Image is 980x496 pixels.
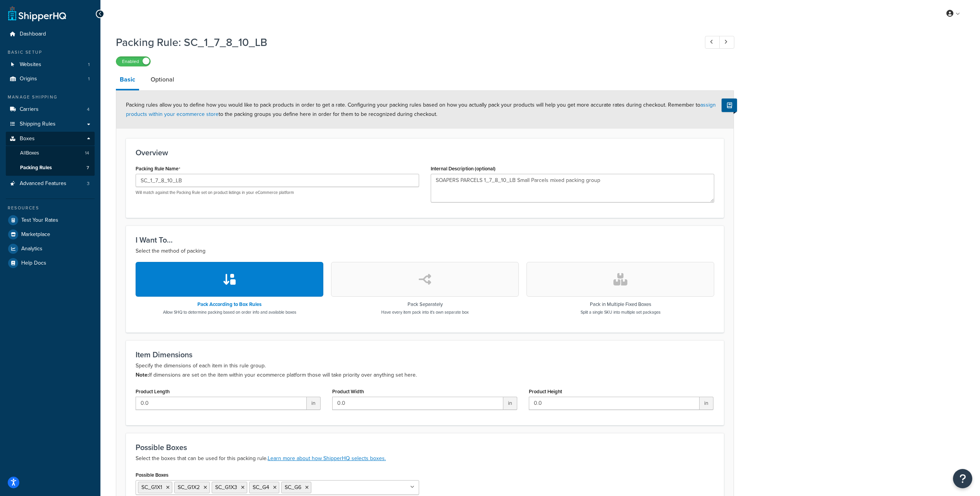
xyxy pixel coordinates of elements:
a: Boxes [6,132,95,146]
h3: Pack Separately [381,302,469,307]
a: Origins1 [6,72,95,86]
textarea: SOAPERS PARCELS 1_7_8_10_LB Small Parcels mixed packing group [431,174,714,202]
span: in [503,397,517,410]
span: in [700,397,713,410]
span: SC_G4 [253,483,269,491]
label: Internal Description (optional) [431,166,496,172]
span: in [307,397,321,410]
h3: I Want To... [136,236,714,244]
h3: Possible Boxes [136,443,714,452]
span: Help Docs [21,260,46,267]
a: Basic [116,70,139,90]
label: Product Length [136,389,170,394]
li: Packing Rules [6,161,95,175]
a: Previous Record [705,36,720,49]
h1: Packing Rule: SC_1_7_8_10_LB [116,35,691,50]
label: Possible Boxes [136,472,168,478]
a: Websites1 [6,58,95,72]
label: Product Width [332,389,364,394]
span: 7 [87,165,89,171]
a: Learn more about how ShipperHQ selects boxes. [268,454,386,462]
label: Product Height [529,389,562,394]
span: SC_G1X3 [215,483,237,491]
span: Packing Rules [20,165,52,171]
span: 4 [87,106,90,113]
p: Will match against the Packing Rule set on product listings in your eCommerce platform [136,190,419,195]
h3: Pack According to Box Rules [163,302,296,307]
span: Websites [20,61,41,68]
div: Manage Shipping [6,94,95,100]
a: Help Docs [6,256,95,270]
a: Shipping Rules [6,117,95,131]
a: Dashboard [6,27,95,41]
p: Select the method of packing [136,246,714,256]
h3: Pack in Multiple Fixed Boxes [581,302,661,307]
li: Websites [6,58,95,72]
li: Carriers [6,102,95,117]
a: Optional [147,70,178,89]
a: Packing Rules7 [6,161,95,175]
span: All Boxes [20,150,39,156]
span: SC_G6 [285,483,301,491]
span: 14 [85,150,89,156]
li: Origins [6,72,95,86]
p: Allow SHQ to determine packing based on order info and available boxes [163,309,296,315]
a: Analytics [6,242,95,256]
span: Origins [20,76,37,82]
a: Test Your Rates [6,213,95,227]
a: Carriers4 [6,102,95,117]
span: Dashboard [20,31,46,37]
span: Advanced Features [20,180,66,187]
h3: Overview [136,148,714,157]
span: Packing rules allow you to define how you would like to pack products in order to get a rate. Con... [126,101,716,118]
div: Resources [6,205,95,211]
span: SC_G1X2 [178,483,200,491]
span: Boxes [20,136,35,142]
li: Boxes [6,132,95,176]
h3: Item Dimensions [136,350,714,359]
span: Test Your Rates [21,217,58,224]
a: Next Record [719,36,734,49]
b: Note: [136,371,149,379]
button: Show Help Docs [722,99,737,112]
p: Have every item pack into it's own separate box [381,309,469,315]
div: Basic Setup [6,49,95,56]
button: Open Resource Center [953,469,972,488]
a: AllBoxes14 [6,146,95,160]
p: Specify the dimensions of each item in this rule group. If dimensions are set on the item within ... [136,361,714,380]
label: Enabled [116,57,150,66]
p: Select the boxes that can be used for this packing rule. [136,454,714,463]
span: 1 [88,61,90,68]
a: Marketplace [6,228,95,241]
p: Split a single SKU into multiple set packages [581,309,661,315]
span: Marketplace [21,231,50,238]
a: Advanced Features3 [6,177,95,191]
label: Packing Rule Name [136,166,180,172]
span: Shipping Rules [20,121,56,127]
span: 1 [88,76,90,82]
span: 3 [87,180,90,187]
span: Carriers [20,106,39,113]
span: Analytics [21,246,42,252]
span: SC_G1X1 [141,483,162,491]
li: Advanced Features [6,177,95,191]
